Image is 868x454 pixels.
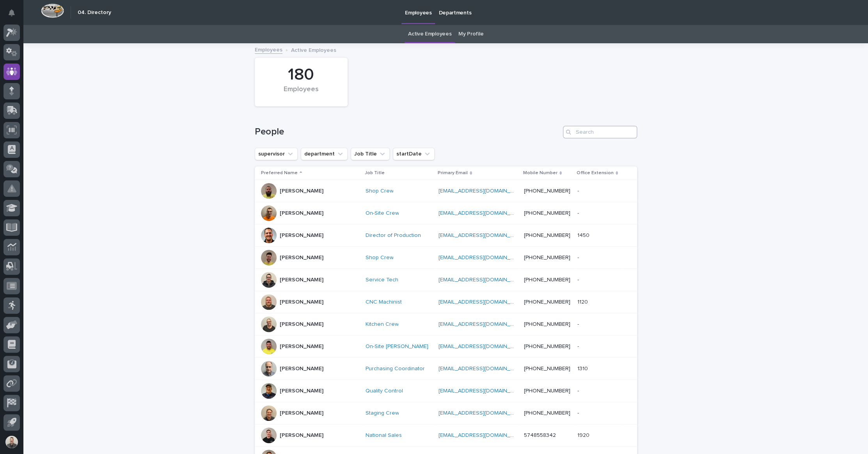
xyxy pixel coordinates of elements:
a: Director of Production [365,232,421,239]
tr: [PERSON_NAME]National Sales [EMAIL_ADDRESS][DOMAIN_NAME] 574855834219201920 [255,424,637,447]
p: Office Extension [577,169,614,177]
tr: [PERSON_NAME]Shop Crew [EMAIL_ADDRESS][DOMAIN_NAME] [PHONE_NUMBER]-- [255,247,637,269]
p: 1310 [577,364,589,372]
p: - [577,408,580,417]
p: [PERSON_NAME] [280,299,323,306]
p: [PERSON_NAME] [280,343,323,350]
a: [EMAIL_ADDRESS][DOMAIN_NAME] [438,255,527,260]
a: [PHONE_NUMBER] [524,388,570,394]
button: department [301,148,348,160]
p: [PERSON_NAME] [280,321,323,328]
a: My Profile [458,25,483,43]
p: - [577,275,580,283]
tr: [PERSON_NAME]On-Site Crew [EMAIL_ADDRESS][DOMAIN_NAME] [PHONE_NUMBER]-- [255,202,637,224]
p: [PERSON_NAME] [280,188,323,194]
p: [PERSON_NAME] [280,254,323,261]
a: Service Tech [365,277,398,283]
tr: [PERSON_NAME]On-Site [PERSON_NAME] [EMAIL_ADDRESS][DOMAIN_NAME] [PHONE_NUMBER]-- [255,336,637,358]
a: Shop Crew [365,254,393,261]
a: [PHONE_NUMBER] [524,210,570,216]
p: Preferred Name [261,169,298,177]
tr: [PERSON_NAME]Shop Crew [EMAIL_ADDRESS][DOMAIN_NAME] [PHONE_NUMBER]-- [255,180,637,202]
button: supervisor [255,148,298,160]
p: Primary Email [438,169,468,177]
a: [EMAIL_ADDRESS][DOMAIN_NAME] [438,277,527,283]
a: [EMAIL_ADDRESS][DOMAIN_NAME] [438,299,527,305]
a: [PHONE_NUMBER] [524,410,570,416]
a: [PHONE_NUMBER] [524,188,570,194]
a: [EMAIL_ADDRESS][DOMAIN_NAME] [438,344,527,349]
a: [EMAIL_ADDRESS][DOMAIN_NAME] [438,233,527,238]
a: On-Site [PERSON_NAME] [365,343,428,350]
a: [PHONE_NUMBER] [524,344,570,349]
a: [EMAIL_ADDRESS][DOMAIN_NAME] [438,433,527,438]
img: Workspace Logo [41,4,64,18]
tr: [PERSON_NAME]Service Tech [EMAIL_ADDRESS][DOMAIN_NAME] [PHONE_NUMBER]-- [255,269,637,291]
p: Active Employees [291,45,336,54]
p: [PERSON_NAME] [280,388,323,394]
a: National Sales [365,432,401,439]
p: - [577,386,580,394]
p: - [577,208,580,217]
p: 1450 [577,231,591,239]
button: users-avatar [4,434,20,450]
button: Job Title [351,148,390,160]
p: [PERSON_NAME] [280,366,323,372]
a: [EMAIL_ADDRESS][DOMAIN_NAME] [438,210,527,216]
a: 5748558342 [524,433,556,438]
tr: [PERSON_NAME]Director of Production [EMAIL_ADDRESS][DOMAIN_NAME] [PHONE_NUMBER]14501450 [255,224,637,247]
a: Kitchen Crew [365,321,398,328]
tr: [PERSON_NAME]Quality Control [EMAIL_ADDRESS][DOMAIN_NAME] [PHONE_NUMBER]-- [255,380,637,402]
p: [PERSON_NAME] [280,410,323,417]
a: [PHONE_NUMBER] [524,366,570,371]
p: - [577,342,580,350]
p: - [577,186,580,194]
p: [PERSON_NAME] [280,277,323,283]
a: [PHONE_NUMBER] [524,277,570,283]
div: 180 [268,65,334,85]
a: [PHONE_NUMBER] [524,322,570,327]
a: Purchasing Coordinator [365,366,424,372]
p: - [577,253,580,261]
div: Notifications [10,9,20,22]
p: 1920 [577,431,591,439]
a: Employees [255,45,282,54]
p: 1120 [577,297,589,306]
a: CNC Machinist [365,299,401,306]
p: Mobile Number [523,169,557,177]
a: [EMAIL_ADDRESS][DOMAIN_NAME] [438,366,527,371]
a: Quality Control [365,388,403,394]
a: [PHONE_NUMBER] [524,299,570,305]
a: Staging Crew [365,410,399,417]
h1: People [255,126,560,138]
a: Shop Crew [365,188,393,194]
div: Employees [268,85,334,102]
a: On-Site Crew [365,210,399,217]
p: [PERSON_NAME] [280,210,323,217]
tr: [PERSON_NAME]Purchasing Coordinator [EMAIL_ADDRESS][DOMAIN_NAME] [PHONE_NUMBER]13101310 [255,358,637,380]
input: Search [563,126,637,138]
tr: [PERSON_NAME]CNC Machinist [EMAIL_ADDRESS][DOMAIN_NAME] [PHONE_NUMBER]11201120 [255,291,637,313]
h2: 04. Directory [78,9,111,16]
a: [EMAIL_ADDRESS][DOMAIN_NAME] [438,322,527,327]
p: - [577,320,580,328]
button: Notifications [4,5,20,21]
tr: [PERSON_NAME]Staging Crew [EMAIL_ADDRESS][DOMAIN_NAME] [PHONE_NUMBER]-- [255,402,637,424]
a: [EMAIL_ADDRESS][DOMAIN_NAME] [438,410,527,416]
a: [PHONE_NUMBER] [524,233,570,238]
button: startDate [393,148,435,160]
p: Job Title [364,169,384,177]
p: [PERSON_NAME] [280,232,323,239]
p: [PERSON_NAME] [280,432,323,439]
a: Active Employees [408,25,451,43]
a: [EMAIL_ADDRESS][DOMAIN_NAME] [438,388,527,394]
tr: [PERSON_NAME]Kitchen Crew [EMAIL_ADDRESS][DOMAIN_NAME] [PHONE_NUMBER]-- [255,313,637,336]
a: [PHONE_NUMBER] [524,255,570,260]
a: [EMAIL_ADDRESS][DOMAIN_NAME] [438,188,527,194]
